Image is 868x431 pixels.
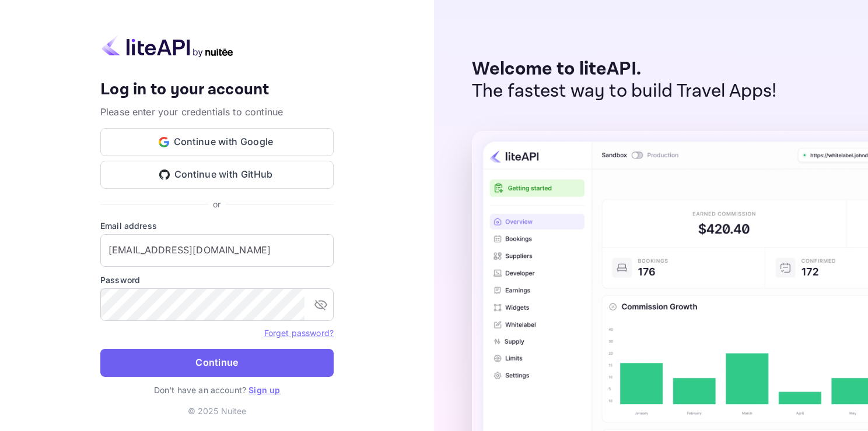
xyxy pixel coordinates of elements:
a: Forget password? [264,328,334,338]
a: Sign up [249,385,280,395]
p: © 2025 Nuitee [188,405,247,417]
h4: Log in to your account [100,80,334,100]
button: Continue [100,349,334,377]
label: Password [100,274,334,286]
p: or [213,198,220,210]
button: Continue with Google [100,128,334,156]
p: The fastest way to build Travel Apps! [472,80,777,103]
label: Email address [100,220,334,232]
p: Please enter your credentials to continue [100,105,334,119]
p: Welcome to liteAPI. [472,58,777,80]
button: Continue with GitHub [100,161,334,189]
input: Enter your email address [100,234,334,267]
p: Don't have an account? [100,384,334,396]
button: toggle password visibility [309,293,332,316]
img: liteapi [100,35,235,58]
a: Forget password? [264,327,334,338]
